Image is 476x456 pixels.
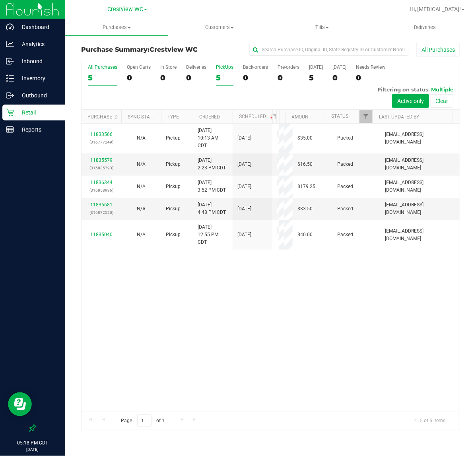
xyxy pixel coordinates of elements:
[297,205,313,213] span: $33.50
[297,231,313,239] span: $40.00
[65,24,168,31] span: Purchases
[392,94,429,108] button: Active only
[331,113,348,119] a: Status
[65,19,168,36] a: Purchases
[169,24,271,31] span: Customers
[90,202,113,208] a: 11836681
[332,73,346,82] div: 0
[337,183,353,190] span: Packed
[86,164,117,172] p: (316835793)
[166,161,181,168] span: Pickup
[297,161,313,168] span: $16.50
[167,114,179,120] a: Type
[356,64,385,70] div: Needs Review
[137,161,146,168] button: N/A
[249,44,408,56] input: Search Purchase ID, Original ID, State Registry ID or Customer Name...
[186,73,206,82] div: 0
[379,114,419,120] a: Last Updated By
[198,223,228,246] span: [DATE] 12:55 PM CDT
[137,232,146,237] span: Not Applicable
[6,74,14,82] inline-svg: Inventory
[385,201,455,216] span: [EMAIL_ADDRESS][DOMAIN_NAME]
[337,161,353,168] span: Packed
[160,64,177,70] div: In Store
[29,424,37,432] label: Pin the sidebar to full width on large screens
[385,157,455,172] span: [EMAIL_ADDRESS][DOMAIN_NAME]
[237,161,251,168] span: [DATE]
[86,186,117,194] p: (316858996)
[359,110,373,123] a: Filter
[137,205,146,213] button: N/A
[150,46,198,53] span: Crestview WC
[86,209,117,216] p: (316872520)
[14,22,62,32] p: Dashboard
[137,415,152,427] input: 1
[237,134,251,142] span: [DATE]
[90,157,113,163] a: 11835579
[198,127,228,150] span: [DATE] 10:13 AM CDT
[271,24,373,31] span: Tills
[430,94,453,108] button: Clear
[271,19,374,36] a: Tills
[14,108,62,117] p: Retail
[166,231,181,239] span: Pickup
[6,126,14,134] inline-svg: Reports
[410,6,461,12] span: Hi, [MEDICAL_DATA]!
[90,180,113,185] a: 11836344
[6,40,14,48] inline-svg: Analytics
[385,227,455,243] span: [EMAIL_ADDRESS][DOMAIN_NAME]
[86,138,117,146] p: (316777249)
[137,231,146,239] button: N/A
[198,179,226,194] span: [DATE] 3:52 PM CDT
[4,446,62,452] p: [DATE]
[6,57,14,65] inline-svg: Inbound
[137,206,146,212] span: Not Applicable
[88,73,117,82] div: 5
[337,134,353,142] span: Packed
[243,73,268,82] div: 0
[127,73,151,82] div: 0
[337,231,353,239] span: Packed
[107,6,143,13] span: Crestview WC
[14,74,62,83] p: Inventory
[160,73,177,82] div: 0
[278,73,299,82] div: 0
[198,157,226,172] span: [DATE] 2:23 PM CDT
[137,135,146,141] span: Not Applicable
[4,439,62,446] p: 05:18 PM CDT
[90,232,113,237] a: 11835040
[216,73,233,82] div: 5
[114,415,171,427] span: Page of 1
[199,114,220,120] a: Ordered
[6,109,14,116] inline-svg: Retail
[166,205,181,213] span: Pickup
[407,415,452,427] span: 1 - 5 of 5 items
[128,114,158,120] a: Sync Status
[416,43,460,56] button: All Purchases
[280,110,285,124] th: Address
[88,64,117,70] div: All Purchases
[137,161,146,167] span: Not Applicable
[239,114,275,119] a: Scheduled
[137,184,146,189] span: Not Applicable
[385,179,455,194] span: [EMAIL_ADDRESS][DOMAIN_NAME]
[81,46,208,53] h3: Purchase Summary:
[378,86,429,93] span: Filtering on status:
[166,134,181,142] span: Pickup
[403,24,447,31] span: Deliveries
[216,64,233,70] div: PickUps
[309,64,323,70] div: [DATE]
[309,73,323,82] div: 5
[6,91,14,99] inline-svg: Outbound
[14,56,62,66] p: Inbound
[337,205,353,213] span: Packed
[186,64,206,70] div: Deliveries
[198,201,226,216] span: [DATE] 4:48 PM CDT
[291,114,311,120] a: Amount
[356,73,385,82] div: 0
[127,64,151,70] div: Open Carts
[297,134,313,142] span: $35.00
[237,231,251,239] span: [DATE]
[237,205,251,213] span: [DATE]
[8,392,32,416] iframe: Resource center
